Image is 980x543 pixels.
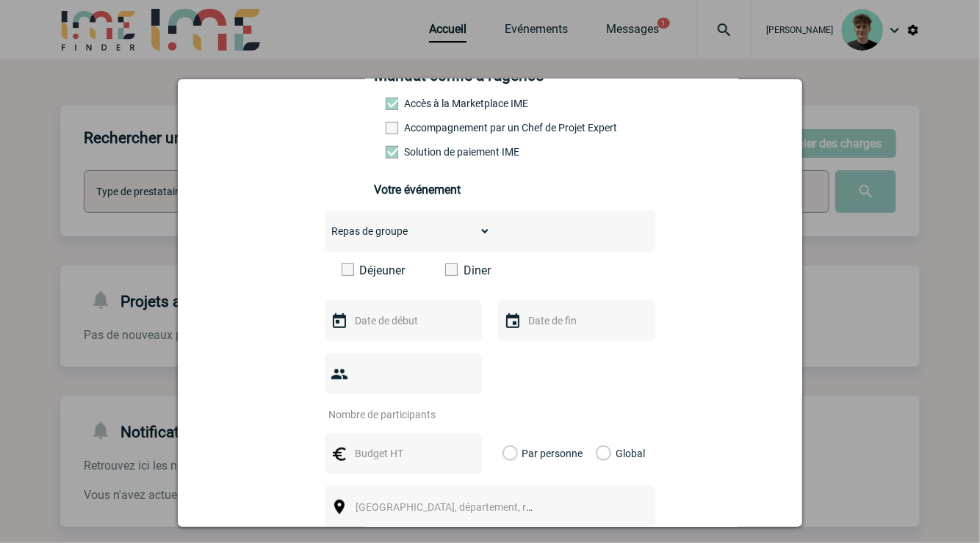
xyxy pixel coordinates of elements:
[445,263,530,277] label: Diner
[525,311,626,330] input: Date de fin
[325,405,463,424] input: Nombre de participants
[351,311,453,330] input: Date de début
[342,263,426,277] label: Déjeuner
[356,501,560,513] span: [GEOGRAPHIC_DATA], département, région...
[596,433,605,474] label: Global
[386,122,450,134] label: Prestation payante
[351,444,453,463] input: Budget HT
[386,98,450,109] label: Accès à la Marketplace IME
[502,433,519,474] label: Par personne
[375,183,606,197] h3: Votre événement
[386,146,450,158] label: Conformité aux process achat client, Prise en charge de la facturation, Mutualisation de plusieur...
